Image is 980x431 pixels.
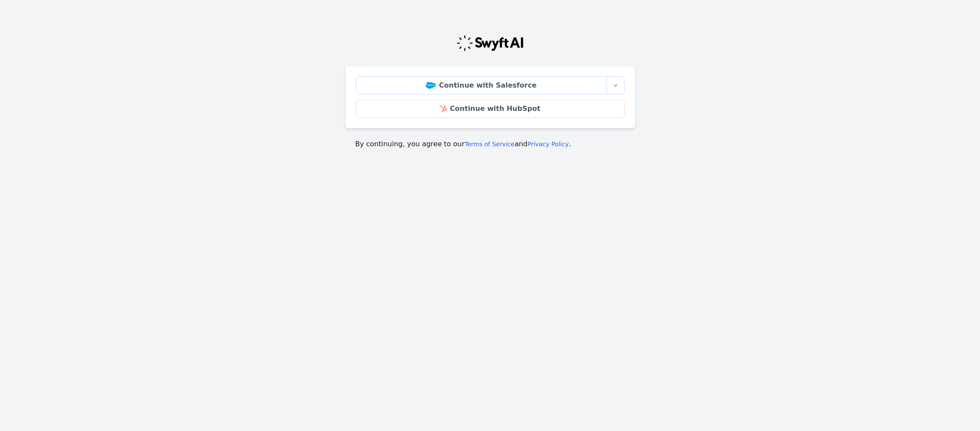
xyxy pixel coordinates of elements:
[440,105,446,112] img: HubSpot
[356,76,607,94] a: Continue with Salesforce
[527,141,568,148] a: Privacy Policy
[426,82,436,89] img: Salesforce
[355,139,625,149] p: By continuing, you agree to our and .
[465,141,514,148] a: Terms of Service
[456,35,524,52] img: Swyft Logo
[356,100,625,118] a: Continue with HubSpot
